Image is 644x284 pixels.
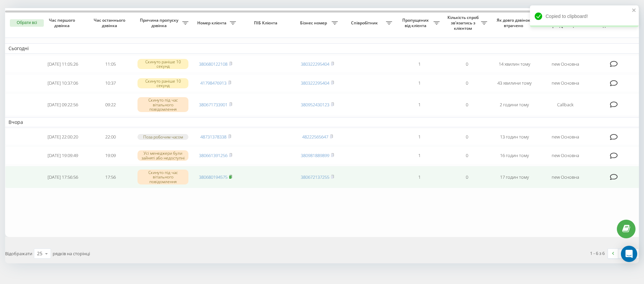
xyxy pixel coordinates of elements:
a: 380322295404 [301,80,329,86]
button: close [632,7,637,14]
span: Пропущених від клієнта [399,18,434,28]
td: 1 [395,129,443,145]
a: 48731378338 [200,134,226,140]
div: Скинуто раніше 10 секунд [137,78,188,88]
div: Скинуто раніше 10 секунд [137,59,188,69]
td: 0 [443,147,491,165]
div: Скинуто під час вітального повідомлення [137,170,188,184]
td: [DATE] 19:09:49 [39,147,87,165]
div: Поза робочим часом [137,134,188,140]
span: Час першого дзвінка [44,18,81,28]
div: Скинуто під час вітального повідомлення [137,97,188,112]
td: 0 [443,74,491,92]
a: 380322295404 [301,61,329,67]
div: Copied to clipboard! [530,5,639,27]
td: Callback [538,93,592,116]
span: ПІБ Клієнта [245,20,288,26]
div: 25 [37,250,42,257]
div: Усі менеджери були зайняті або недоступні [137,150,188,160]
a: 380680194575 [199,174,227,180]
td: new Основна [538,147,592,165]
td: 0 [443,55,491,73]
td: [DATE] 17:56:56 [39,166,87,188]
td: 0 [443,166,491,188]
button: Обрати всі [10,19,44,27]
td: 1 [395,55,443,73]
span: Бізнес номер [297,20,332,26]
td: 1 [395,147,443,165]
span: Номер клієнта [195,20,230,26]
span: Причина пропуску дзвінка [137,18,182,28]
td: 17 годин тому [491,166,538,188]
a: 48222565647 [302,134,328,140]
a: 380671733901 [199,102,227,108]
td: [DATE] 09:22:56 [39,93,87,116]
td: 10:37 [87,74,134,92]
td: new Основна [538,166,592,188]
td: 43 хвилини тому [491,74,538,92]
td: 11:05 [87,55,134,73]
span: Співробітник [345,20,386,26]
td: 1 [395,93,443,116]
a: 380680122108 [199,61,227,67]
td: [DATE] 11:05:26 [39,55,87,73]
td: new Основна [538,129,592,145]
td: 0 [443,93,491,116]
td: 2 години тому [491,93,538,116]
td: 1 [395,74,443,92]
td: 14 хвилин тому [491,55,538,73]
span: рядків на сторінці [53,250,90,257]
span: Час останнього дзвінка [92,18,129,28]
td: 22:00 [87,129,134,145]
td: 17:56 [87,166,134,188]
td: 16 годин тому [491,147,538,165]
td: 09:22 [87,93,134,116]
td: new Основна [538,74,592,92]
a: 380981889899 [301,152,329,158]
a: 41798476913 [200,80,226,86]
a: 380672137255 [301,174,329,180]
td: 19:09 [87,147,134,165]
td: [DATE] 10:37:06 [39,74,87,92]
a: 380661391256 [199,152,227,158]
td: 1 [395,166,443,188]
td: 0 [443,129,491,145]
div: 1 - 6 з 6 [590,250,605,257]
a: 380952430123 [301,102,329,108]
div: Open Intercom Messenger [621,246,637,262]
span: Відображати [5,250,32,257]
td: [DATE] 22:00:20 [39,129,87,145]
a: 1 [618,249,628,258]
td: 13 годин тому [491,129,538,145]
span: Як довго дзвінок втрачено [496,18,533,28]
td: new Основна [538,55,592,73]
span: Кількість спроб зв'язатись з клієнтом [446,15,481,31]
